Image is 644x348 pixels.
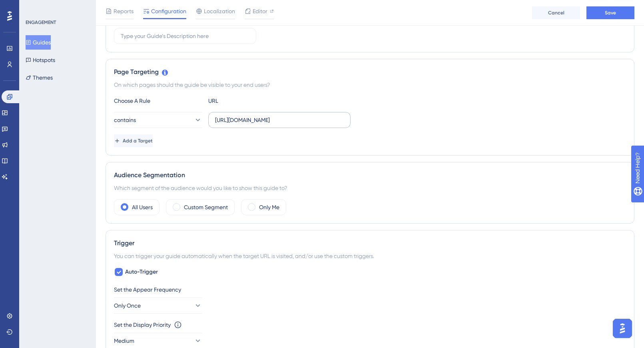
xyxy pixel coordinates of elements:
button: Guides [26,35,51,50]
div: Trigger [114,238,626,248]
div: Set the Appear Frequency [114,285,626,294]
button: Only Once [114,298,202,314]
div: On which pages should the guide be visible to your end users? [114,80,626,90]
span: contains [114,115,136,125]
div: Choose A Rule [114,96,202,106]
span: Only Once [114,301,141,310]
span: Cancel [548,10,564,16]
div: You can trigger your guide automatically when the target URL is visited, and/or use the custom tr... [114,251,626,261]
button: Add a Target [114,134,153,147]
button: Themes [26,70,53,85]
span: Medium [114,336,134,346]
span: Need Help? [19,2,50,12]
div: Set the Display Priority [114,320,171,330]
span: Add a Target [123,138,153,144]
button: Save [586,6,634,19]
span: Reports [114,6,134,16]
label: All Users [132,202,153,212]
div: Page Targeting [114,67,626,77]
div: URL [208,96,296,106]
span: Auto-Trigger [125,267,158,277]
button: contains [114,112,202,128]
input: yourwebsite.com/path [215,116,344,124]
label: Custom Segment [184,202,228,212]
div: ENGAGEMENT [26,19,56,26]
div: Which segment of the audience would you like to show this guide to? [114,183,626,193]
label: Only Me [259,202,279,212]
div: Audience Segmentation [114,170,626,180]
span: Save [605,10,616,16]
span: Editor [253,6,267,16]
span: Configuration [151,6,186,16]
input: Type your Guide’s Description here [121,32,249,40]
button: Cancel [532,6,580,19]
iframe: UserGuiding AI Assistant Launcher [610,316,634,340]
button: Hotspots [26,53,55,67]
span: Localization [204,6,235,16]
